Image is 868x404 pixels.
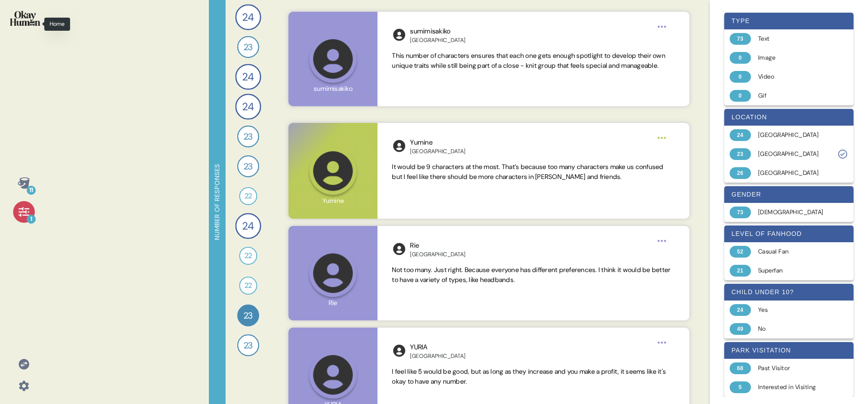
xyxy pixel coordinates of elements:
span: 23 [244,160,253,173]
div: 68 [730,362,751,374]
div: YURIA [410,342,465,352]
div: 24 [730,304,751,316]
div: Image [758,53,830,62]
div: Gif [758,91,830,100]
span: 24 [242,9,254,25]
div: Rie [410,240,465,251]
img: okayhuman.3b1b6348.png [10,11,40,26]
div: Child Under 10? [724,284,854,301]
div: 0 [730,71,751,83]
span: 23 [244,40,253,54]
div: 0 [730,52,751,64]
div: [GEOGRAPHIC_DATA] [410,37,465,44]
span: 22 [245,191,252,202]
div: [GEOGRAPHIC_DATA] [758,150,830,159]
div: sumimisakiko [410,26,465,37]
div: 52 [730,246,751,258]
div: 73 [730,207,751,218]
div: 26 [730,167,751,179]
div: 1 [27,215,36,224]
div: Yes [758,305,830,315]
div: [GEOGRAPHIC_DATA] [410,148,465,155]
div: 24 [730,129,751,141]
div: location [724,109,854,126]
span: It would be 9 characters at the most. That’s because too many characters make us confused but I f... [392,163,663,181]
div: Interested in Visiting [758,383,830,392]
span: Not too many. Just right. Because everyone has different preferences. I think it would be better ... [392,266,670,284]
span: 22 [245,280,252,291]
div: 11 [27,186,36,195]
div: Home [44,18,70,31]
div: Casual Fan [758,247,830,256]
div: 49 [730,323,751,335]
span: 23 [244,130,253,143]
div: Past Visitor [758,364,830,373]
div: [GEOGRAPHIC_DATA] [410,251,465,258]
div: [GEOGRAPHIC_DATA] [410,352,465,360]
div: park visitation [724,342,854,359]
span: 23 [244,309,253,322]
div: Text [758,34,830,43]
img: l1ibTKarBSWXLOhlfT5LxFP+OttMJpPJZDKZTCbz9PgHEggSPYjZSwEAAAAASUVORK5CYII= [392,139,406,153]
div: [GEOGRAPHIC_DATA] [758,169,830,178]
div: Yumine [410,137,465,148]
span: 22 [245,250,252,261]
span: This number of characters ensures that each one gets enough spotlight to develop their own unique... [392,52,665,70]
span: 24 [242,218,254,234]
div: [GEOGRAPHIC_DATA] [758,131,830,140]
div: Video [758,72,830,81]
div: 0 [730,90,751,102]
div: Superfan [758,266,830,275]
span: I feel like 5 would be good, but as long as they increase and you make a profit, it seems like it... [392,367,666,385]
span: 24 [242,69,254,85]
div: level of fanhood [724,225,854,242]
img: l1ibTKarBSWXLOhlfT5LxFP+OttMJpPJZDKZTCbz9PgHEggSPYjZSwEAAAAASUVORK5CYII= [392,242,406,256]
div: 21 [730,265,751,277]
div: No [758,324,830,334]
span: 23 [244,338,253,352]
span: 24 [242,99,254,114]
div: type [724,13,854,29]
img: l1ibTKarBSWXLOhlfT5LxFP+OttMJpPJZDKZTCbz9PgHEggSPYjZSwEAAAAASUVORK5CYII= [392,343,406,358]
img: l1ibTKarBSWXLOhlfT5LxFP+OttMJpPJZDKZTCbz9PgHEggSPYjZSwEAAAAASUVORK5CYII= [392,28,406,42]
div: gender [724,186,854,203]
div: [DEMOGRAPHIC_DATA] [758,208,830,217]
div: 23 [730,148,751,160]
div: 73 [730,33,751,45]
div: 5 [730,381,751,393]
